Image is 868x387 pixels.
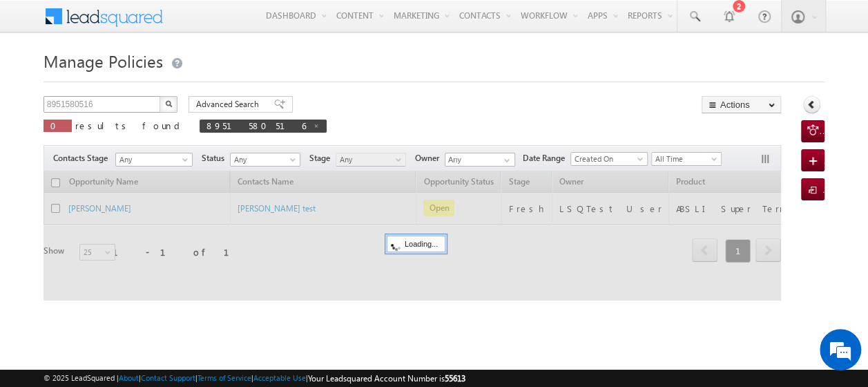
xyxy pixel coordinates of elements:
a: Created On [570,152,648,166]
span: Advanced Search [196,98,263,111]
div: Chat with us now [72,73,232,91]
span: Any [116,153,188,166]
span: Manage Policies [44,50,163,72]
span: Status [202,152,230,164]
a: All Time [651,152,722,166]
em: Start Chat [188,296,251,315]
div: Minimize live chat window [226,7,260,40]
span: Contacts Stage [53,152,113,164]
span: 55613 [445,373,465,384]
span: 0 [50,120,65,131]
img: d_60004797649_company_0_60004797649 [23,73,58,91]
a: About [119,373,139,382]
span: Stage [309,152,336,164]
img: Search [165,100,172,107]
span: results found [75,120,185,131]
a: Any [230,153,300,167]
a: Terms of Service [197,373,251,382]
span: © 2025 LeadSquared | | | | | [44,372,465,385]
a: Show All Items [496,153,514,167]
span: 8951580516 [206,120,306,131]
span: Created On [571,153,643,165]
span: Owner [415,152,445,164]
span: All Time [652,153,717,165]
span: Your Leadsquared Account Number is [308,373,465,384]
div: Loading... [387,236,445,252]
span: Date Range [523,152,570,164]
a: Any [336,153,406,167]
a: Acceptable Use [253,373,306,382]
span: Any [231,153,296,166]
button: Actions [702,96,781,113]
span: Any [336,153,402,166]
a: Contact Support [141,373,195,382]
a: Any [115,153,193,167]
textarea: Type your message and hit 'Enter' [18,128,252,285]
input: Type to Search [445,153,515,167]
